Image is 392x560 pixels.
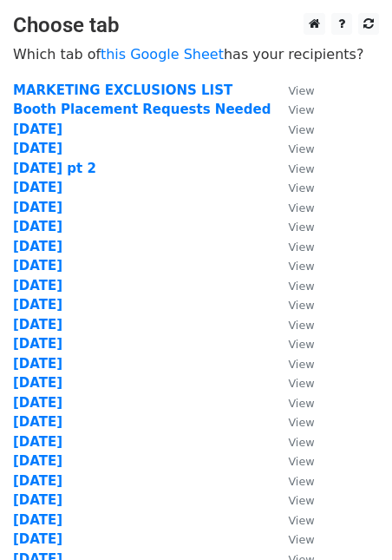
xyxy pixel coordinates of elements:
a: View [271,512,314,528]
small: View [288,280,314,293]
a: [DATE] [13,375,62,391]
a: [DATE] [13,356,62,372]
small: View [288,436,314,449]
a: View [271,278,314,293]
small: View [288,260,314,273]
small: View [288,201,314,214]
small: View [288,221,314,234]
a: View [271,531,314,547]
small: View [288,397,314,410]
a: View [271,473,314,489]
small: View [288,514,314,527]
small: View [288,377,314,390]
small: View [288,123,314,136]
a: [DATE] [13,297,62,313]
a: [DATE] [13,141,62,156]
small: View [288,240,314,254]
a: MARKETING EXCLUSIONS LIST [13,82,232,98]
a: this Google Sheet [101,46,224,63]
a: [DATE] [13,219,62,234]
a: [DATE] [13,278,62,293]
a: [DATE] [13,336,62,352]
small: View [288,103,314,116]
a: [DATE] [13,317,62,333]
small: View [288,358,314,371]
a: View [271,82,314,98]
small: View [288,338,314,351]
a: [DATE] [13,531,62,547]
a: View [271,414,314,430]
a: [DATE] [13,414,62,430]
small: View [288,319,314,332]
a: [DATE] [13,453,62,469]
a: [DATE] pt 2 [13,161,96,176]
a: View [271,141,314,156]
a: [DATE] [13,180,62,195]
small: View [288,299,314,312]
a: View [271,161,314,176]
small: View [288,142,314,155]
small: View [288,475,314,488]
a: [DATE] [13,122,62,137]
h3: Choose tab [13,13,379,38]
a: View [271,492,314,508]
a: [DATE] [13,239,62,254]
small: View [288,494,314,507]
a: View [271,239,314,254]
small: View [288,84,314,97]
a: View [271,102,314,117]
small: View [288,162,314,175]
a: View [271,219,314,234]
small: View [288,533,314,546]
small: View [288,416,314,429]
small: View [288,181,314,194]
a: View [271,356,314,372]
a: View [271,434,314,450]
a: [DATE] [13,200,62,215]
a: [DATE] [13,434,62,450]
a: View [271,336,314,352]
a: View [271,297,314,313]
a: View [271,317,314,333]
a: Booth Placement Requests Needed [13,102,271,117]
small: View [288,455,314,468]
a: [DATE] [13,512,62,528]
a: [DATE] [13,473,62,489]
a: View [271,453,314,469]
p: Which tab of has your recipients? [13,45,379,63]
a: View [271,200,314,215]
a: [DATE] [13,258,62,273]
a: View [271,180,314,195]
a: View [271,122,314,137]
a: View [271,258,314,273]
a: [DATE] [13,492,62,508]
a: View [271,375,314,391]
a: View [271,395,314,411]
a: [DATE] [13,395,62,411]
